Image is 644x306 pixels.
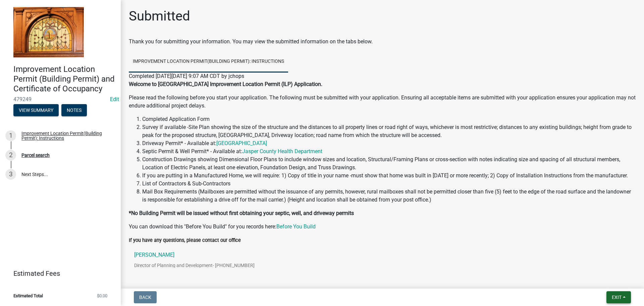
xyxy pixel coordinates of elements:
[13,7,84,57] img: Jasper County, Indiana
[5,150,16,161] div: 2
[129,81,322,87] strong: Welcome to [GEOGRAPHIC_DATA] Improvement Location Permit (ILP) Application.
[142,180,636,188] li: List of Contractors & Sub-Contractors
[129,210,354,216] strong: *No Building Permit will be issued without first obtaining your septic, well, and driveway permits
[134,263,265,268] p: Director of Planning and Development
[134,252,255,258] p: [PERSON_NAME]
[110,96,119,102] wm-modal-confirm: Edit Application Number
[129,223,636,231] p: You can download this "Before You Build" for you records here:
[5,169,16,180] div: 3
[13,294,43,298] span: Estimated Total
[97,294,107,298] span: $0.00
[142,123,636,139] li: Survey if available -Site Plan showing the size of the structure and the distances to all propert...
[129,247,636,278] a: [PERSON_NAME]Director of Planning and Development- [PHONE_NUMBER]
[13,64,115,93] h4: Improvement Location Permit (Building Permit) and Certificate of Occupancy
[5,267,110,280] a: Estimated Fees
[242,148,322,155] a: Jasper County Health Department
[129,94,636,110] p: Please read the following before you start your application. The following must be submitted with...
[139,295,151,300] span: Back
[129,238,241,243] label: If you have any questions, please contact our office
[110,96,119,102] a: Edit
[129,51,288,73] a: Improvement Location Permit(Building Permit): Instructions
[142,147,636,156] li: Septic Permit & Well Permit* - Available at:
[129,8,190,24] h1: Submitted
[21,131,110,140] div: Improvement Location Permit(Building Permit): Instructions
[21,153,50,158] div: Parcel search
[216,140,267,146] a: [GEOGRAPHIC_DATA]
[142,115,636,123] li: Completed Application Form
[13,108,59,114] wm-modal-confirm: Summary
[612,295,622,300] span: Exit
[142,139,636,147] li: Driveway Permit* - Available at:
[142,188,636,204] li: Mail Box Requirements (Mailboxes are permitted without the issuance of any permits, however, rura...
[606,291,631,303] button: Exit
[61,108,87,114] wm-modal-confirm: Notes
[61,104,87,116] button: Notes
[13,96,107,102] span: 479249
[129,38,636,46] div: Thank you for submitting your information. You may view the submitted information on the tabs below.
[134,291,157,303] button: Back
[213,263,255,268] span: - [PHONE_NUMBER]
[129,73,244,79] span: Completed [DATE][DATE] 9:07 AM CDT by jchops
[13,104,59,116] button: View Summary
[276,223,316,230] a: Before You Build
[142,156,636,172] li: Construction Drawings showing Dimensional Floor Plans to include window sizes and location, Struc...
[5,130,16,141] div: 1
[142,172,636,180] li: If you are putting in a Manufactured Home, we will require: 1) Copy of title in your name -must s...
